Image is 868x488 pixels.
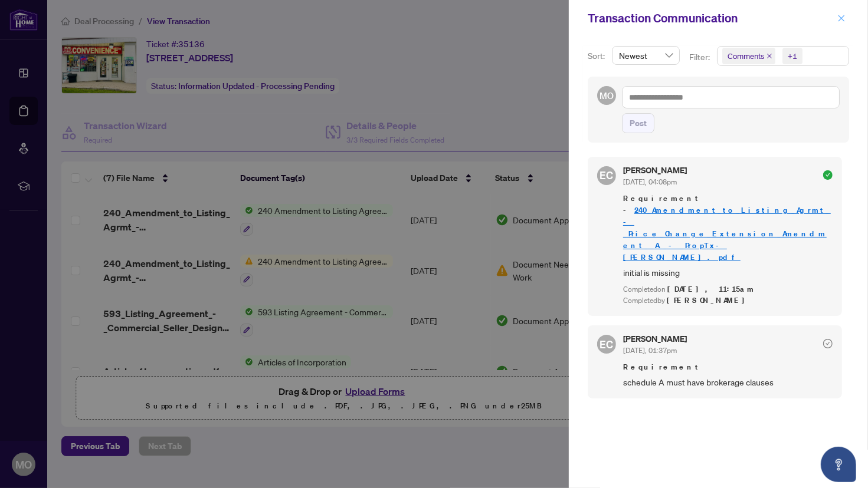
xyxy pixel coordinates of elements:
[623,361,833,373] span: Requirement
[600,167,614,183] span: EC
[623,346,677,355] span: [DATE], 01:37pm
[588,50,607,62] p: Sort:
[623,335,687,343] h5: [PERSON_NAME]
[600,336,614,352] span: EC
[600,89,613,103] span: MO
[623,295,833,306] div: Completed by
[767,53,772,59] span: close
[837,14,846,22] span: close
[619,47,673,64] span: Newest
[722,48,775,64] span: Comments
[623,177,677,186] span: [DATE], 04:08pm
[823,339,833,348] span: check-circle
[623,193,833,263] span: Requirement -
[728,50,764,62] span: Comments
[689,51,712,64] p: Filter:
[788,50,797,62] div: +1
[823,170,833,180] span: check-circle
[623,205,831,262] a: 240_Amendment_to_Listing_Agrmt_-_Price_Change_Extension_Amendment__A__-_PropTx-[PERSON_NAME].pdf
[588,9,834,27] div: Transaction Communication
[623,166,687,174] h5: [PERSON_NAME]
[667,284,755,294] span: [DATE], 11:15am
[667,295,751,305] span: [PERSON_NAME]
[821,447,856,482] button: Open asap
[623,266,833,279] span: initial is missing
[623,284,833,295] div: Completed on
[623,375,833,389] span: schedule A must have brokerage clauses
[622,113,654,133] button: Post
